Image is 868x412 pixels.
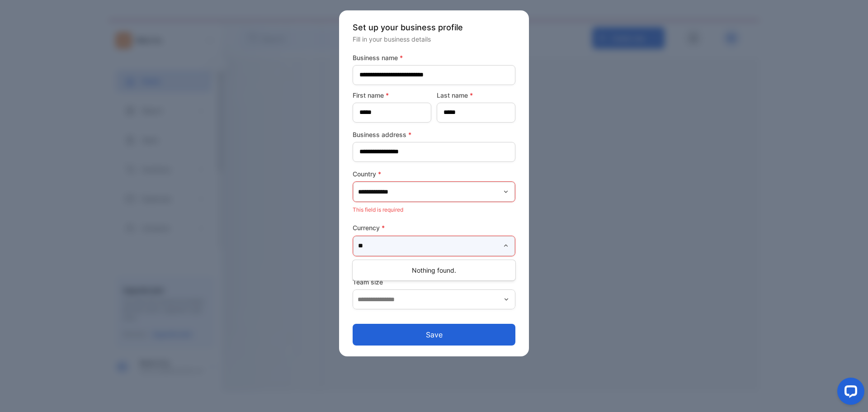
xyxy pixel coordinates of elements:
p: This field is required [353,204,515,216]
label: Business name [353,53,515,62]
p: Fill in your business details [353,34,515,44]
label: Country [353,169,515,179]
iframe: LiveChat chat widget [830,374,868,412]
p: This field is required [353,258,515,270]
button: Save [353,324,515,346]
p: Set up your business profile [353,21,515,33]
div: Nothing found. [353,262,515,279]
label: Currency [353,223,515,232]
label: Team size [353,277,515,287]
label: Last name [437,90,515,100]
label: Business address [353,130,515,139]
label: First name [353,90,431,100]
